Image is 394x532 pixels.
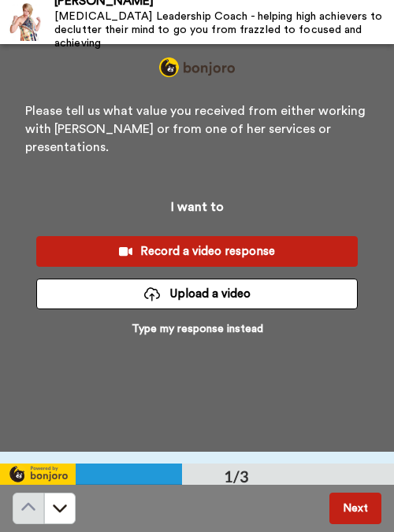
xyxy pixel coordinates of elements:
div: 1/3 [199,465,274,487]
span: Please tell us what value you received from either working with [PERSON_NAME] or from one of her ... [25,105,369,153]
button: Next [329,493,381,524]
button: Upload a video [36,279,358,309]
p: I want to [171,198,224,216]
button: Record a video response [36,236,358,267]
div: Record a video response [49,243,345,260]
div: [MEDICAL_DATA] Leadership Coach - helping high achievers to declutter their mind to go you from f... [54,10,393,50]
img: logo_full.png [148,57,247,77]
p: Type my response instead [132,321,263,337]
img: Profile Image [9,3,46,41]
